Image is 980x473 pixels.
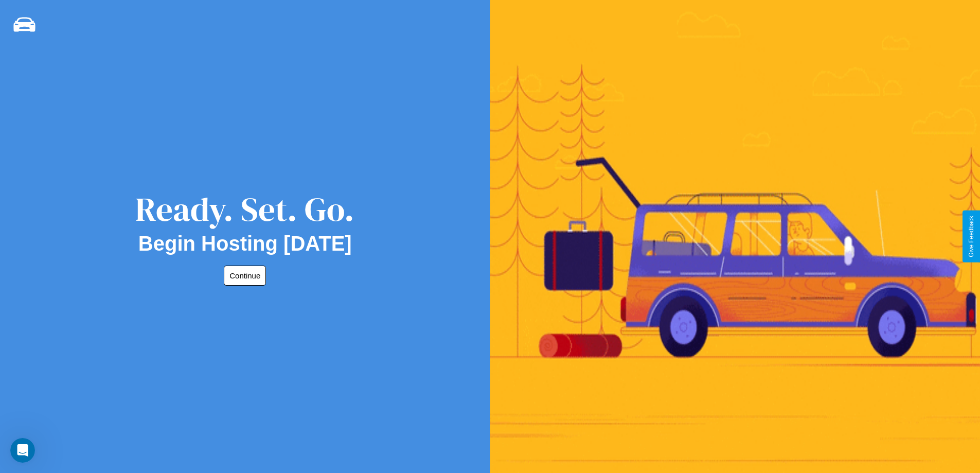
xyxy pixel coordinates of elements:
iframe: Intercom live chat [10,438,35,463]
button: Continue [224,266,266,286]
div: Give Feedback [968,216,975,257]
div: Ready. Set. Go. [135,186,354,232]
h2: Begin Hosting [DATE] [138,232,352,255]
